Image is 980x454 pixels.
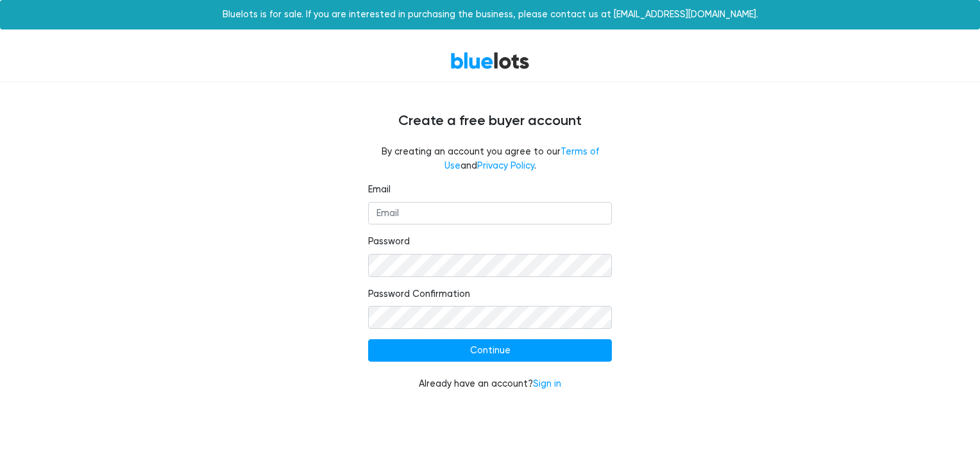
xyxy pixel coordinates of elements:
[368,377,612,391] div: Already have an account?
[368,202,612,225] input: Email
[368,287,470,301] label: Password Confirmation
[533,378,561,389] a: Sign in
[444,146,599,171] a: Terms of Use
[368,145,612,172] fieldset: By creating an account you agree to our and .
[105,113,875,130] h4: Create a free buyer account
[450,51,530,70] a: BlueLots
[368,183,391,197] label: Email
[368,339,612,362] input: Continue
[368,235,410,249] label: Password
[477,160,534,171] a: Privacy Policy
